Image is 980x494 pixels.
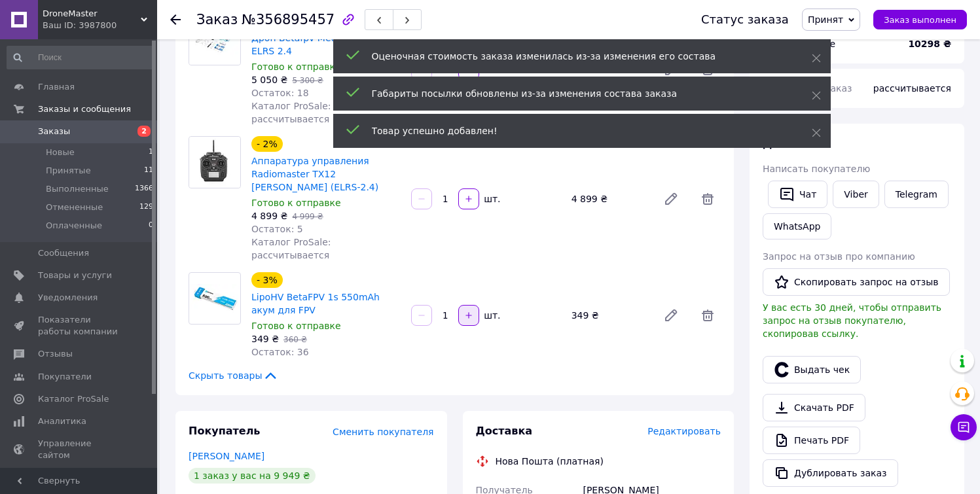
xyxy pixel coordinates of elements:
span: Уведомления [38,292,98,304]
a: Viber [833,181,879,208]
span: Главная [38,81,75,93]
span: Новые [46,147,75,158]
span: Управление сайтом [38,438,121,461]
div: Габариты посылки обновлены из-за изменения состава заказа [372,87,779,100]
span: Оплаченные [46,220,102,232]
span: Удалить [695,186,721,212]
span: 4 899 ₴ [251,211,287,221]
span: Каталог ProSale: рассчитывается [251,237,331,260]
span: Удалить [695,302,721,328]
div: - 2% [251,136,283,152]
span: 349 ₴ [251,334,279,344]
button: Чат [768,181,827,208]
div: шт. [481,192,501,205]
span: Товары и услуги [38,270,112,281]
button: Дублировать заказ [763,459,898,487]
span: Отмененные [46,202,103,213]
span: Покупатель [189,425,260,437]
span: 0 [149,220,153,232]
a: Telegram [884,181,949,208]
a: Редактировать [658,302,684,328]
span: Запрос на отзыв про компанию [763,251,915,262]
span: Сменить покупателя [333,427,433,437]
span: 11 [144,165,153,177]
b: 10298 ₴ [908,39,951,49]
span: Готово к отправке [251,198,341,208]
input: Поиск [7,46,154,69]
span: Редактировать [647,426,721,436]
a: Скачать PDF [763,394,865,421]
div: - 3% [251,272,283,288]
span: Заказы и сообщения [38,103,131,115]
a: LipoHV BetaFPV 1s 550mAh акум для FPV [251,292,380,315]
span: Остаток: 18 [251,88,309,98]
span: 360 ₴ [283,335,307,344]
span: Принятые [46,165,91,177]
span: Сообщения [38,247,89,259]
span: Выполненные [46,183,109,195]
span: У вас есть 30 дней, чтобы отправить запрос на отзыв покупателю, скопировав ссылку. [763,302,941,339]
a: [PERSON_NAME] [189,451,264,461]
span: 2 [137,126,151,137]
span: Каталог ProSale: рассчитывается [251,101,331,124]
span: Готово к отправке [251,321,341,331]
button: Заказ выполнен [873,10,967,29]
span: Показатели работы компании [38,314,121,338]
span: Заказы [38,126,70,137]
div: Нова Пошта (платная) [492,455,607,468]
span: Отзывы [38,348,73,360]
span: Остаток: 36 [251,347,309,357]
span: рассчитывается [873,83,951,94]
img: LipoHV BetaFPV 1s 550mAh акум для FPV [189,284,240,313]
span: Остаток: 5 [251,224,303,234]
img: Аппаратура управления Radiomaster TX12 Mark II (ELRS-2.4) [189,137,240,188]
button: Чат с покупателем [951,414,977,440]
div: Статус заказа [701,13,789,26]
div: Ваш ID: 3987800 [43,20,157,31]
div: 4 899 ₴ [566,190,653,208]
div: шт. [481,309,501,322]
div: 1 заказ у вас на 9 949 ₴ [189,468,316,484]
span: Принят [808,14,843,25]
div: Оценочная стоимость заказа изменилась из-за изменения его состава [372,50,779,63]
a: Дрон Betafpv Meteor75 PRO ELRS 2.4 [251,33,383,56]
span: 129 [139,202,153,213]
span: DroneMaster [43,8,141,20]
div: Вернуться назад [170,13,181,26]
span: Заказ [196,12,238,27]
div: 349 ₴ [566,306,653,325]
div: Товар успешно добавлен! [372,124,779,137]
span: Покупатели [38,371,92,383]
span: Заказ выполнен [884,15,956,25]
a: WhatsApp [763,213,831,239]
span: 5 050 ₴ [251,75,287,85]
span: Готово к отправке [251,62,341,72]
span: Скрыть товары [189,369,278,382]
span: №356895457 [242,12,335,27]
a: Аппаратура управления Radiomaster TX12 [PERSON_NAME] (ELRS-2.4) [251,156,378,192]
span: 1366 [135,183,153,195]
span: Доставка [476,425,533,437]
span: Аналитика [38,415,86,427]
button: Скопировать запрос на отзыв [763,268,950,296]
span: Каталог ProSale [38,393,109,405]
span: 5 300 ₴ [292,76,323,85]
button: Выдать чек [763,356,861,383]
span: 4 999 ₴ [292,212,323,221]
a: Редактировать [658,186,684,212]
span: Написать покупателю [763,164,870,174]
a: Печать PDF [763,427,860,454]
span: 1 [149,147,153,158]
